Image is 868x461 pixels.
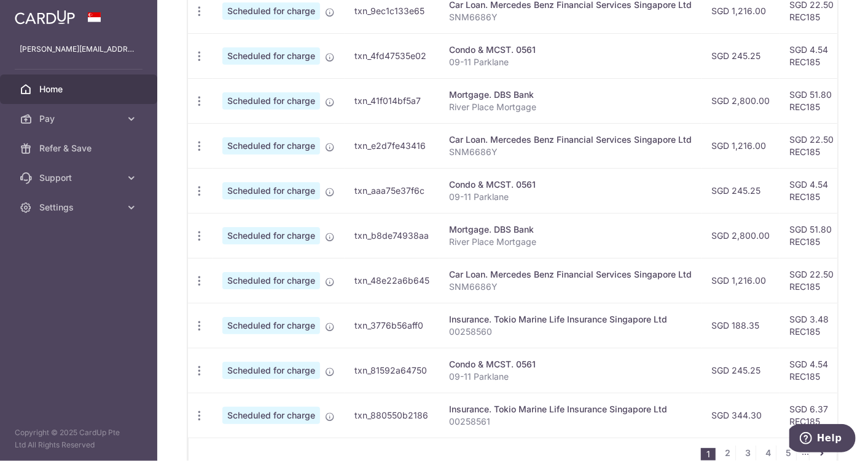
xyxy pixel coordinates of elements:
td: txn_aaa75e37f6c [345,168,439,213]
span: Scheduled for charge [222,92,320,110]
span: Refer & Save [39,142,120,154]
div: Mortgage. DBS Bank [449,89,692,101]
p: 00258561 [449,415,692,428]
span: Home [39,83,120,95]
td: SGD 22.50 REC185 [780,258,859,303]
td: SGD 4.54 REC185 [780,33,859,78]
div: Insurance. Tokio Marine Life Insurance Singapore Ltd [449,403,692,415]
td: SGD 22.50 REC185 [780,123,859,168]
td: SGD 344.30 [702,393,780,438]
p: SNM6686Y [449,146,692,158]
div: Condo & MCST. 0561 [449,358,692,371]
span: Scheduled for charge [222,407,320,424]
span: Pay [39,113,120,125]
td: SGD 2,800.00 [702,213,780,258]
td: SGD 51.80 REC185 [780,78,859,123]
td: txn_e2d7fe43416 [345,123,439,168]
img: CardUp [15,10,75,25]
td: SGD 1,216.00 [702,258,780,303]
span: Settings [39,201,120,214]
p: SNM6686Y [449,281,692,293]
div: Mortgage. DBS Bank [449,223,692,236]
span: Scheduled for charge [222,227,320,244]
td: txn_81592a64750 [345,348,439,393]
td: SGD 188.35 [702,303,780,348]
td: txn_41f014bf5a7 [345,78,439,123]
td: SGD 2,800.00 [702,78,780,123]
td: SGD 3.48 REC185 [780,303,859,348]
td: txn_b8de74938aa [345,213,439,258]
iframe: Opens a widget where you can find more information [789,424,856,455]
p: River Place Mortgage [449,101,692,113]
td: SGD 6.37 REC185 [780,393,859,438]
div: Condo & MCST. 0561 [449,44,692,56]
td: SGD 51.80 REC185 [780,213,859,258]
td: txn_4fd47535e02 [345,33,439,78]
span: Scheduled for charge [222,272,320,289]
p: [PERSON_NAME][EMAIL_ADDRESS][DOMAIN_NAME] [20,43,138,55]
td: SGD 4.54 REC185 [780,168,859,213]
li: 1 [701,448,716,460]
td: SGD 245.25 [702,348,780,393]
p: 00258560 [449,326,692,338]
td: txn_3776b56aff0 [345,303,439,348]
p: River Place Mortgage [449,236,692,248]
p: 09-11 Parklane [449,191,692,203]
span: Scheduled for charge [222,182,320,199]
span: Scheduled for charge [222,47,320,65]
a: 2 [721,446,735,460]
td: SGD 245.25 [702,168,780,213]
p: 09-11 Parklane [449,371,692,383]
span: Scheduled for charge [222,2,320,20]
span: Support [39,172,120,184]
td: SGD 4.54 REC185 [780,348,859,393]
a: 4 [761,446,776,460]
td: SGD 245.25 [702,33,780,78]
p: 09-11 Parklane [449,56,692,68]
td: txn_880550b2186 [345,393,439,438]
span: Scheduled for charge [222,362,320,379]
td: txn_48e22a6b645 [345,258,439,303]
td: SGD 1,216.00 [702,123,780,168]
a: 3 [741,446,756,460]
div: Car Loan. Mercedes Benz Financial Services Singapore Ltd [449,268,692,281]
p: SNM6686Y [449,11,692,23]
div: Condo & MCST. 0561 [449,178,692,191]
span: Scheduled for charge [222,317,320,334]
div: Car Loan. Mercedes Benz Financial Services Singapore Ltd [449,134,692,146]
a: 5 [781,446,796,460]
div: Insurance. Tokio Marine Life Insurance Singapore Ltd [449,313,692,326]
span: Scheduled for charge [222,137,320,154]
